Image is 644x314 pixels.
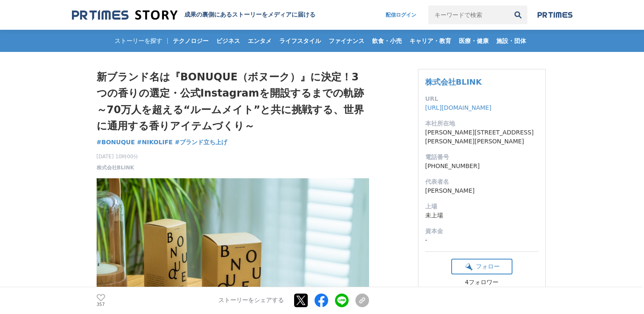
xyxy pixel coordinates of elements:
input: キーワードで検索 [428,6,509,24]
a: 施設・団体 [493,30,530,52]
a: ビジネス [213,30,243,52]
h2: 成果の裏側にあるストーリーをメディアに届ける [184,11,315,19]
img: 成果の裏側にあるストーリーをメディアに届ける [72,9,177,21]
p: 357 [97,303,105,307]
span: エンタメ [244,37,275,45]
span: 医療・健康 [455,37,492,45]
dd: [PERSON_NAME] [425,186,538,195]
dt: 上場 [425,202,538,211]
p: ストーリーをシェアする [218,297,284,305]
a: #ブランド立ち上げ [175,138,228,147]
dt: 本社所在地 [425,119,538,128]
a: 飲食・小売 [369,30,405,52]
a: 成果の裏側にあるストーリーをメディアに届ける 成果の裏側にあるストーリーをメディアに届ける [72,9,315,21]
div: 4フォロワー [451,279,512,286]
span: キャリア・教育 [406,37,455,45]
h1: 新ブランド名は『BONUQUE（ボヌーク）』に決定！3つの香りの選定・公式Instagramを開設するまでの軌跡～70万人を超える“ルームメイト”と共に挑戦する、世界に通用する香りアイテムづくり～ [97,69,369,134]
dt: 電話番号 [425,153,538,162]
span: 飲食・小売 [369,37,405,45]
dd: 未上場 [425,211,538,220]
dd: [PERSON_NAME][STREET_ADDRESS][PERSON_NAME][PERSON_NAME] [425,128,538,146]
img: prtimes [538,11,572,18]
a: エンタメ [244,30,275,52]
span: #BONUQUE [97,138,135,146]
a: キャリア・教育 [406,30,455,52]
a: テクノロジー [169,30,212,52]
a: ファイナンス [325,30,368,52]
span: #NIKOLIFE [137,138,173,146]
a: 株式会社BLINK [425,77,482,86]
span: [DATE] 10時00分 [97,153,139,160]
span: #ブランド立ち上げ [175,138,228,146]
dt: 資本金 [425,227,538,236]
a: 医療・健康 [455,30,492,52]
a: 配信ログイン [377,6,425,24]
span: ライフスタイル [276,37,324,45]
button: フォロー [451,259,512,274]
a: #NIKOLIFE [137,138,173,147]
span: ファイナンス [325,37,368,45]
span: テクノロジー [169,37,212,45]
dd: - [425,236,538,245]
dd: [PHONE_NUMBER] [425,162,538,171]
dt: URL [425,94,538,103]
button: 検索 [509,6,527,24]
a: ライフスタイル [276,30,324,52]
a: 株式会社BLINK [97,164,135,171]
a: #BONUQUE [97,138,135,147]
span: ビジネス [213,37,243,45]
span: 施設・団体 [493,37,530,45]
dt: 代表者名 [425,177,538,186]
a: [URL][DOMAIN_NAME] [425,104,492,111]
